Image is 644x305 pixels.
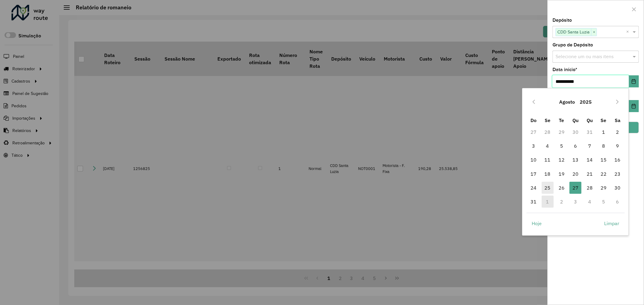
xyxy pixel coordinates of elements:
[610,139,624,153] td: 9
[598,140,610,152] span: 8
[527,196,540,208] span: 31
[583,139,597,153] td: 7
[612,140,624,152] span: 9
[530,117,537,123] span: Do
[527,217,547,229] button: Hoje
[527,154,540,166] span: 10
[583,167,597,181] td: 21
[527,195,540,209] td: 31
[569,167,582,181] td: 20
[610,167,624,181] td: 23
[629,100,639,112] button: Choose Date
[583,153,597,167] td: 14
[584,182,596,194] span: 28
[597,181,610,195] td: 29
[569,153,582,167] td: 13
[529,97,539,107] button: Previous Month
[569,182,582,194] span: 27
[553,41,593,49] label: Grupo de Depósito
[555,181,569,195] td: 26
[587,117,593,123] span: Qu
[610,181,624,195] td: 30
[599,217,625,229] button: Limpar
[541,181,555,195] td: 25
[610,195,624,209] td: 6
[584,168,596,180] span: 21
[556,140,568,152] span: 5
[559,117,564,123] span: Te
[527,182,540,194] span: 24
[584,140,596,152] span: 7
[584,154,596,166] span: 14
[610,125,624,139] td: 2
[555,153,569,167] td: 12
[615,117,620,123] span: Sa
[555,139,569,153] td: 5
[598,168,610,180] span: 22
[553,66,577,73] label: Data início
[555,125,569,139] td: 29
[612,154,624,166] span: 16
[597,195,610,209] td: 5
[569,154,582,166] span: 13
[572,117,578,123] span: Qu
[522,88,629,236] div: Choose Date
[527,167,540,181] td: 17
[527,181,540,195] td: 24
[541,125,555,139] td: 28
[569,195,582,209] td: 3
[583,195,597,209] td: 4
[569,181,582,195] td: 27
[597,167,610,181] td: 22
[532,220,542,227] span: Hoje
[553,17,572,24] label: Depósito
[598,182,610,194] span: 29
[527,153,540,167] td: 10
[612,168,624,180] span: 23
[541,167,555,181] td: 18
[583,181,597,195] td: 28
[569,140,582,152] span: 6
[604,220,620,227] span: Limpar
[583,125,597,139] td: 31
[598,154,610,166] span: 15
[541,195,555,209] td: 1
[541,139,555,153] td: 4
[542,168,554,180] span: 18
[556,182,568,194] span: 26
[597,139,610,153] td: 8
[556,168,568,180] span: 19
[569,125,582,139] td: 30
[577,95,594,109] button: Choose Year
[542,154,554,166] span: 11
[569,139,582,153] td: 6
[527,168,540,180] span: 17
[542,140,554,152] span: 4
[556,28,591,36] span: CDD Santa Luzia
[629,75,639,87] button: Choose Date
[555,195,569,209] td: 2
[527,125,540,139] td: 27
[545,117,550,123] span: Se
[597,153,610,167] td: 15
[591,29,597,36] span: ×
[612,126,624,138] span: 2
[598,126,610,138] span: 1
[601,117,607,123] span: Se
[542,182,554,194] span: 25
[569,168,582,180] span: 20
[527,140,540,152] span: 3
[557,95,577,109] button: Choose Month
[541,153,555,167] td: 11
[527,139,540,153] td: 3
[626,28,631,36] span: Clear all
[555,167,569,181] td: 19
[613,97,622,107] button: Next Month
[597,125,610,139] td: 1
[612,182,624,194] span: 30
[556,154,568,166] span: 12
[610,153,624,167] td: 16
